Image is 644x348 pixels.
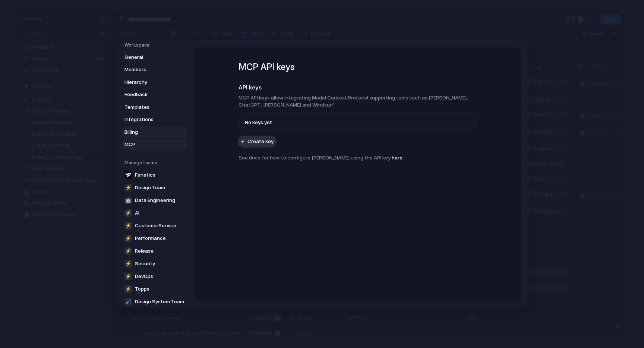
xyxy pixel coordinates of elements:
[122,64,187,76] a: Members
[135,272,153,280] span: DevOps
[124,78,172,86] span: Hierarchy
[135,247,154,254] span: Release
[122,232,191,244] a: ⚡Performance
[135,234,166,242] span: Performance
[122,257,191,269] a: ⚡Security
[135,260,155,267] span: Security
[124,103,172,111] span: Templates
[124,128,172,136] span: Billing
[124,141,172,148] span: MCP
[124,234,132,242] div: ⚡
[122,139,187,151] a: MCP
[122,169,191,181] a: Fanatics
[124,159,187,166] h5: Manage teams
[135,222,176,229] span: CustomerService
[124,184,132,191] div: ⚡
[122,270,191,282] a: ⚡DevOps
[124,41,187,48] h5: Workspace
[239,60,477,74] h1: MCP API keys
[392,154,402,160] a: here
[122,245,191,257] a: ⚡Release
[122,194,191,206] a: 🤖Data Engineering
[124,298,132,305] div: 🖌
[239,83,477,92] h2: API keys
[122,295,191,307] a: 🖌Design System Team
[135,196,175,204] span: Data Engineering
[122,114,187,126] a: Integrations
[239,94,477,108] h3: MCP API keys allow integrating Model Context Protocol supporting tools such as [PERSON_NAME], Cha...
[135,171,155,178] span: Fanatics
[122,76,187,88] a: Hierarchy
[124,222,132,229] div: ⚡
[124,260,132,267] div: ⚡
[122,51,187,63] a: General
[122,283,191,295] a: ⚡Topps
[122,181,191,193] a: ⚡Design Team
[122,126,187,138] a: Billing
[135,285,149,292] span: Topps
[135,184,165,191] span: Design Team
[247,137,274,145] span: Create key
[124,116,172,123] span: Integrations
[124,53,172,61] span: General
[239,154,477,161] h3: See docs for how to configure [PERSON_NAME] using the API key
[245,118,272,126] span: No keys yet
[122,89,187,101] a: Feedback
[124,209,132,216] div: ⚡
[135,209,139,216] span: AI
[124,66,172,73] span: Members
[124,91,172,98] span: Feedback
[124,196,132,204] div: 🤖
[124,272,132,280] div: ⚡
[122,219,191,231] a: ⚡CustomerService
[122,101,187,113] a: Templates
[122,207,191,219] a: ⚡AI
[238,135,277,147] button: Create key
[124,285,132,292] div: ⚡
[135,298,184,305] span: Design System Team
[124,247,132,254] div: ⚡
